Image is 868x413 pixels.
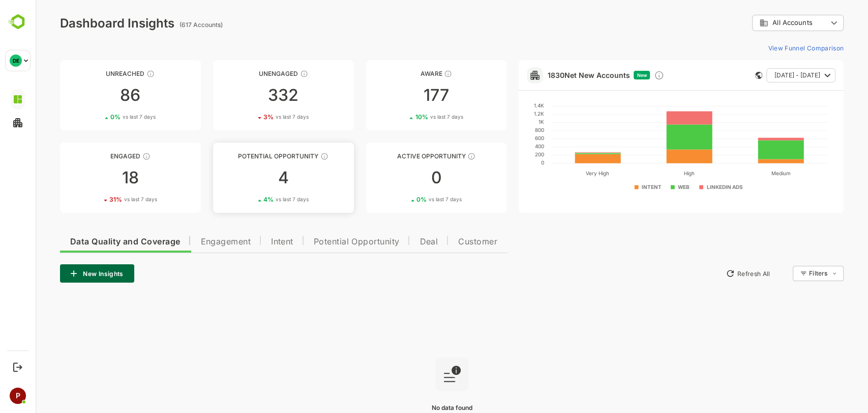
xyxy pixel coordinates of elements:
span: vs last 7 days [240,196,273,203]
span: Customer [423,238,462,246]
div: 3 % [228,113,273,121]
span: vs last 7 days [88,196,122,203]
div: 0 [331,170,471,186]
div: Potential Opportunity [177,152,318,160]
div: Dashboard Insights [24,16,139,31]
div: These accounts have not been engaged with for a defined time period [111,70,119,78]
text: 1K [503,119,508,125]
text: 600 [499,135,508,141]
div: All Accounts [716,13,808,33]
a: EngagedThese accounts are warm, further nurturing would qualify them to MQAs1831%vs last 7 days [24,143,165,213]
div: Active Opportunity [331,152,471,160]
div: All Accounts [724,18,792,27]
div: Unengaged [177,70,318,77]
div: DE [10,54,22,67]
ag: (617 Accounts) [144,21,190,29]
div: This card does not support filter and segments [720,72,727,79]
text: 400 [499,143,508,149]
button: [DATE] - [DATE] [731,68,800,82]
div: Engaged [24,152,165,160]
span: vs last 7 days [394,113,427,121]
div: 10 % [379,113,427,121]
text: Medium [736,170,755,176]
span: New [601,72,611,78]
span: Data Quality and Coverage [35,238,144,246]
div: These accounts are MQAs and can be passed on to Inside Sales [285,152,293,160]
text: High [648,170,659,177]
div: 18 [24,170,165,186]
text: 200 [499,151,508,157]
button: Logout [11,360,24,374]
div: These accounts have not shown enough engagement and need nurturing [264,70,273,78]
span: vs last 7 days [87,113,120,121]
text: 0 [505,159,508,166]
div: These accounts have open opportunities which might be at any of the Sales Stages [432,152,440,160]
div: 332 [177,87,318,103]
div: Filters [773,269,792,277]
div: 177 [331,87,471,103]
div: P [10,388,26,404]
span: vs last 7 days [393,196,426,203]
span: Potential Opportunity [278,238,364,246]
div: Discover new ICP-fit accounts showing engagement — via intent surges, anonymous website visits, L... [618,70,628,80]
a: 1830Net New Accounts [512,71,594,79]
text: Very High [551,170,574,177]
span: All Accounts [737,19,776,26]
text: 800 [499,127,508,133]
div: These accounts have just entered the buying cycle and need further nurturing [408,70,416,78]
div: 4 [177,170,318,186]
div: Filters [772,264,808,283]
div: 0 % [381,196,426,203]
button: New Insights [24,264,99,283]
span: vs last 7 days [240,113,273,121]
div: 0 % [75,113,120,121]
span: No data found [396,404,437,411]
a: UnreachedThese accounts have not been engaged with for a defined time period860%vs last 7 days [24,60,165,130]
div: Unreached [24,70,165,77]
a: Potential OpportunityThese accounts are MQAs and can be passed on to Inside Sales44%vs last 7 days [177,143,318,213]
span: Deal [384,238,402,246]
div: These accounts are warm, further nurturing would qualify them to MQAs [107,152,115,160]
a: AwareThese accounts have just entered the buying cycle and need further nurturing17710%vs last 7 ... [331,60,471,130]
div: 31 % [74,196,122,203]
span: Intent [235,238,258,246]
button: Refresh All [685,265,739,282]
span: [DATE] - [DATE] [739,69,785,82]
text: 1.2K [498,111,508,117]
img: BambooboxLogoMark.f1c84d78b4c51b1a7b5f700c9845e183.svg [5,12,31,32]
a: UnengagedThese accounts have not shown enough engagement and need nurturing3323%vs last 7 days [177,60,318,130]
text: 1.4K [498,102,508,108]
div: 86 [24,87,165,103]
button: View Funnel Comparison [728,40,808,56]
div: Aware [331,70,471,77]
a: Active OpportunityThese accounts have open opportunities which might be at any of the Sales Stage... [331,143,471,213]
div: 4 % [228,196,273,203]
span: Engagement [165,238,215,246]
